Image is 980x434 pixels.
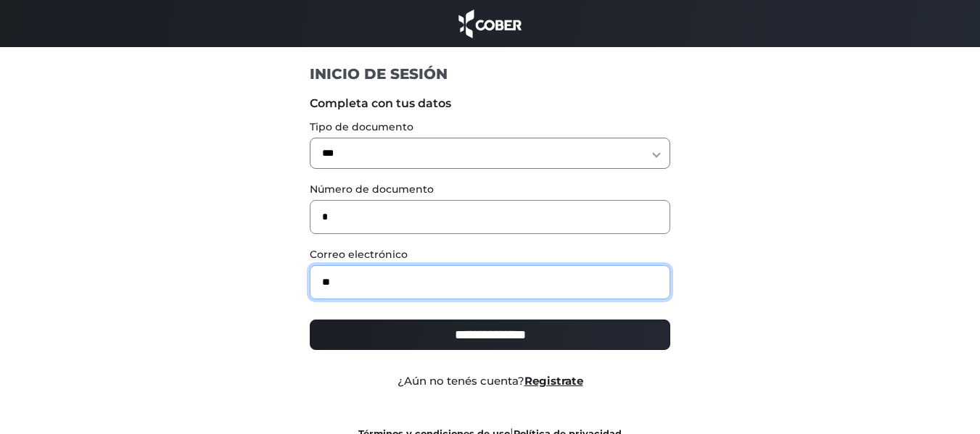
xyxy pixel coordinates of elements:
[299,373,681,390] div: ¿Aún no tenés cuenta?
[310,64,670,83] h1: INICIO DE SESIÓN
[455,7,526,40] img: cober_marca.png
[310,182,670,197] label: Número de documento
[310,247,670,262] label: Correo electrónico
[310,120,670,135] label: Tipo de documento
[524,374,583,388] a: Registrate
[310,95,670,112] label: Completa con tus datos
